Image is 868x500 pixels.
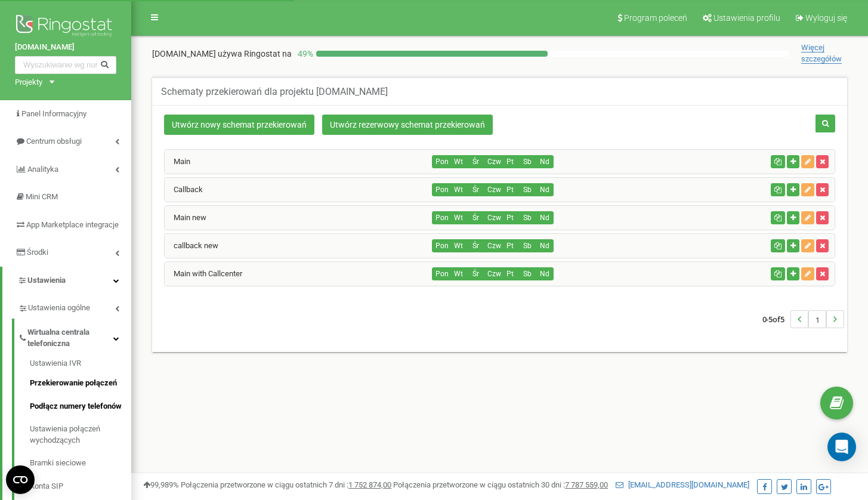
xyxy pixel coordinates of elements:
[467,267,484,280] button: Śr
[816,115,835,132] button: Szukaj schematu przekierowań
[713,13,780,23] span: Ustawienia profilu
[518,267,536,280] button: Sb
[501,239,519,252] button: Pt
[292,48,316,60] p: 49 %
[449,155,467,168] button: Wt
[432,267,450,280] button: Pon
[26,192,58,201] span: Mini CRM
[484,211,502,224] button: Czw
[165,269,242,278] a: Main with Callcenter
[536,267,554,280] button: Nd
[449,211,467,224] button: Wt
[762,310,790,328] span: 0-5 5
[30,418,131,452] a: Ustawienia połączeń wychodzących
[616,480,749,489] a: [EMAIL_ADDRESS][DOMAIN_NAME]
[161,87,388,97] h5: Schematy przekierowań dla projektu [DOMAIN_NAME]
[518,155,536,168] button: Sb
[484,155,502,168] button: Czw
[30,452,131,475] a: Bramki sieciowe
[165,213,206,222] a: Main new
[348,480,391,489] u: 1 752 874,00
[467,155,484,168] button: Śr
[467,239,484,252] button: Śr
[484,183,502,196] button: Czw
[181,480,391,489] span: Połączenia przetworzone w ciągu ostatnich 7 dni :
[536,155,554,168] button: Nd
[518,239,536,252] button: Sb
[165,241,218,250] a: callback new
[18,294,131,319] a: Ustawienia ogólne
[501,183,519,196] button: Pt
[27,165,58,174] span: Analityka
[164,115,314,135] a: Utwórz nowy schemat przekierowań
[518,183,536,196] button: Sb
[484,239,502,252] button: Czw
[449,267,467,280] button: Wt
[518,211,536,224] button: Sb
[393,480,608,489] span: Połączenia przetworzone w ciągu ostatnich 30 dni :
[805,13,847,23] span: Wyloguj się
[449,239,467,252] button: Wt
[449,183,467,196] button: Wt
[143,480,179,489] span: 99,989%
[15,56,116,74] input: Wyszukiwanie wg numeru
[27,327,113,349] span: Wirtualna centrala telefoniczna
[432,239,450,252] button: Pon
[501,211,519,224] button: Pt
[624,13,687,23] span: Program poleceń
[30,395,131,418] a: Podłącz numery telefonów
[773,314,780,325] span: of
[218,49,292,58] span: używa Ringostat na
[467,211,484,224] button: Śr
[15,77,42,88] div: Projekty
[152,48,292,60] p: [DOMAIN_NAME]
[432,155,450,168] button: Pon
[165,185,203,194] a: Callback
[501,155,519,168] button: Pt
[26,137,82,146] span: Centrum obsługi
[762,298,844,340] nav: ...
[432,183,450,196] button: Pon
[501,267,519,280] button: Pt
[6,465,35,494] button: Open CMP widget
[2,267,131,295] a: Ustawienia
[27,276,66,285] span: Ustawienia
[30,475,131,498] a: Konta SIP
[827,433,856,461] div: Open Intercom Messenger
[432,211,450,224] button: Pon
[536,183,554,196] button: Nd
[15,42,116,53] a: [DOMAIN_NAME]
[30,372,131,395] a: Przekierowanie połączeń
[801,43,842,64] span: Więcej szczegółów
[484,267,502,280] button: Czw
[26,220,119,229] span: App Marketplace integracje
[467,183,484,196] button: Śr
[28,303,90,314] span: Ustawienia ogólne
[27,248,48,257] span: Środki
[565,480,608,489] u: 7 787 559,00
[15,12,116,42] img: Ringostat logo
[536,211,554,224] button: Nd
[18,319,131,354] a: Wirtualna centrala telefoniczna
[21,109,87,118] span: Panel Informacyjny
[322,115,493,135] a: Utwórz rezerwowy schemat przekierowań
[30,358,131,372] a: Ustawienia IVR
[165,157,190,166] a: Main
[536,239,554,252] button: Nd
[808,310,826,328] li: 1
